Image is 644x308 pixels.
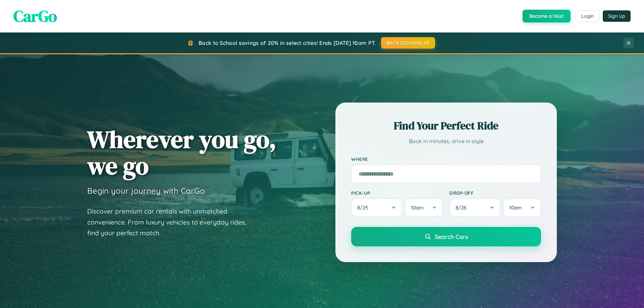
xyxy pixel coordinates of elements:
span: 10am [411,204,424,211]
span: 8 / 25 [357,204,371,211]
button: BACK2SCHOOL20 [381,37,435,49]
label: Pick-up [351,190,443,196]
button: Sign Up [603,10,631,22]
button: 10am [503,198,541,217]
h3: Begin your journey with CarGo [87,186,205,196]
span: Search Cars [435,233,468,240]
span: Back to School savings of 20% in select cities! Ends [DATE] 10am PT. [199,40,376,46]
h1: Wherever you go, we go [87,126,276,179]
span: 8 / 26 [455,204,470,211]
p: Book in minutes, drive in style [351,136,541,146]
button: Login [576,10,599,22]
button: Search Cars [351,227,541,246]
button: Become a Host [523,10,571,22]
label: Where [351,156,541,162]
span: CarGo [13,5,57,27]
label: Drop-off [449,190,541,196]
p: Discover premium car rentals with unmatched convenience. From luxury vehicles to everyday rides, ... [87,206,255,239]
button: 10am [405,198,443,217]
span: 10am [509,204,522,211]
button: 8/25 [351,198,402,217]
h2: Find Your Perfect Ride [351,118,541,133]
button: 8/26 [449,198,500,217]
